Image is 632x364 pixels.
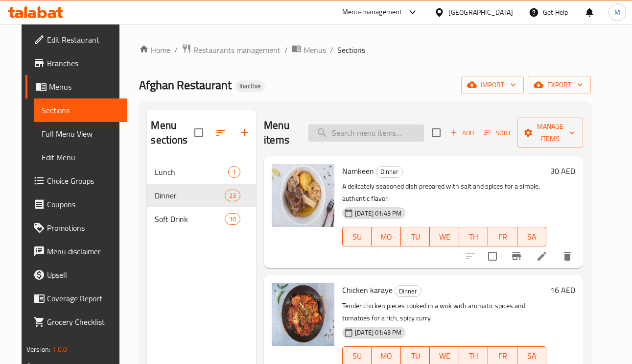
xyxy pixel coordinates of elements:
p: A delicately seasoned dish prepared with salt and spices for a simple, authentic flavor. [342,180,546,205]
div: items [228,166,240,178]
li: / [330,44,333,56]
div: items [225,213,240,225]
span: export [536,79,583,91]
li: / [174,44,178,56]
button: FR [488,227,517,246]
a: Menus [25,75,127,98]
span: Select to update [482,246,503,267]
span: SU [347,349,368,363]
a: Menus [292,44,326,56]
a: Branches [25,51,127,75]
span: Coupons [47,198,119,210]
div: Dinner [376,166,403,178]
span: Sections [337,44,365,56]
a: Edit menu item [536,250,548,262]
span: Dinner [395,286,421,297]
span: Sections [42,104,119,116]
img: Chicken karaye [272,283,334,346]
button: SU [342,227,372,246]
span: SA [521,230,542,244]
span: Add [449,127,475,139]
a: Edit Menu [34,146,127,169]
span: Version: [26,343,50,356]
div: Soft Drink10 [147,207,256,231]
span: M [614,7,620,18]
span: import [469,79,516,91]
span: 1.0.0 [52,343,67,356]
div: Lunch1 [147,160,256,184]
span: WE [434,230,455,244]
span: Menu disclaimer [47,245,119,257]
input: search [308,124,424,142]
button: TU [401,227,430,246]
span: Manage items [525,121,575,145]
span: Coverage Report [47,292,119,304]
span: TU [405,230,426,244]
span: 1 [229,168,240,177]
span: Restaurants management [193,44,281,56]
a: Menu disclaimer [25,240,127,263]
a: Coverage Report [25,287,127,310]
div: Dinner23 [147,184,256,207]
span: SA [521,349,542,363]
span: Sort sections [209,121,233,145]
button: Add [446,125,478,141]
span: Sort items [478,125,517,141]
button: Manage items [517,118,583,148]
li: / [284,44,288,56]
div: Menu-management [342,6,402,18]
span: Sort [484,127,511,139]
span: Edit Menu [42,151,119,163]
span: 23 [225,191,240,200]
a: Upsell [25,263,127,287]
h6: 16 AED [550,283,575,297]
span: Lunch [155,166,228,178]
div: Dinner [395,285,421,297]
span: TH [463,349,484,363]
a: Grocery Checklist [25,310,127,334]
span: Choice Groups [47,175,119,187]
button: Sort [482,125,514,141]
span: TU [405,349,426,363]
span: Edit Restaurant [47,34,119,46]
div: [GEOGRAPHIC_DATA] [448,7,513,18]
div: items [225,190,240,201]
span: Menus [49,81,119,93]
span: MO [375,349,397,363]
span: WE [434,349,455,363]
span: SU [347,230,368,244]
a: Edit Restaurant [25,28,127,51]
a: Coupons [25,193,127,216]
a: Sections [34,98,127,122]
button: delete [556,244,579,268]
span: FR [492,349,513,363]
button: import [461,76,524,94]
span: 10 [225,215,240,224]
span: Select section [426,122,446,143]
span: Soft Drink [155,213,224,225]
span: Add item [446,125,478,141]
span: Grocery Checklist [47,316,119,328]
span: MO [375,230,397,244]
img: Namkeen [272,164,334,227]
span: Menus [304,44,326,56]
h2: Menu sections [151,118,194,147]
span: Branches [47,57,119,69]
a: Promotions [25,216,127,240]
span: Promotions [47,222,119,234]
button: SA [517,227,546,246]
div: Inactive [235,80,265,92]
a: Full Menu View [34,122,127,146]
a: Restaurants management [182,44,281,56]
button: export [528,76,591,94]
span: Inactive [235,82,265,90]
p: Tender chicken pieces cooked in a wok with aromatic spices and tomatoes for a rich, spicy curry. [342,300,546,324]
span: Dinner [376,166,402,177]
span: [DATE] 01:43 PM [351,209,405,218]
a: Choice Groups [25,169,127,193]
span: Full Menu View [42,128,119,140]
h6: 30 AED [550,164,575,178]
span: Dinner [155,190,224,201]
